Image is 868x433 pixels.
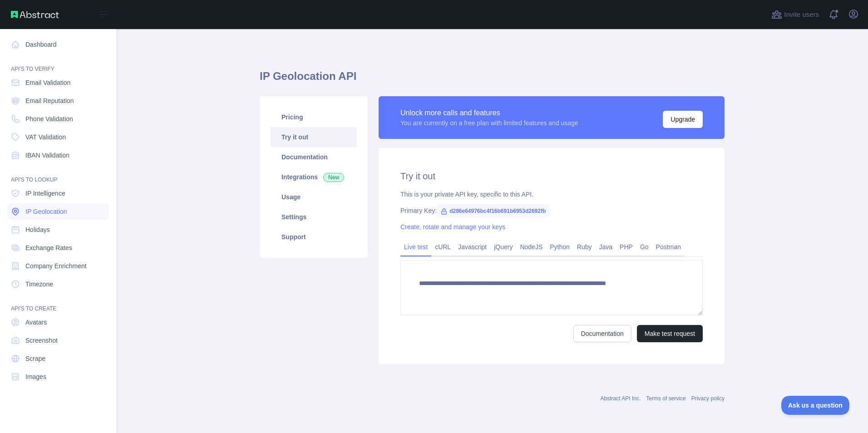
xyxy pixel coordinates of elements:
a: IP Geolocation [7,203,109,220]
a: Usage [271,187,357,207]
div: API'S TO LOOKUP [7,165,109,183]
span: IBAN Validation [25,151,69,160]
span: Holidays [25,225,50,234]
a: Create, rotate and manage your keys [400,223,505,231]
div: Primary Key: [400,206,703,215]
h1: IP Geolocation API [260,69,725,91]
h2: Try it out [400,170,703,182]
span: Timezone [25,280,53,289]
a: Go [636,240,652,254]
div: You are currently on a free plan with limited features and usage [400,118,578,128]
a: Avatars [7,314,109,330]
a: Python [546,240,573,254]
span: Invite users [784,10,819,20]
a: jQuery [490,240,516,254]
a: VAT Validation [7,129,109,145]
button: Make test request [637,325,703,342]
a: Privacy policy [691,395,725,402]
span: Images [25,372,46,381]
a: Settings [271,207,357,227]
a: Company Enrichment [7,258,109,274]
span: Exchange Rates [25,243,72,252]
div: API'S TO VERIFY [7,54,109,73]
a: NodeJS [516,240,546,254]
a: IBAN Validation [7,147,109,163]
iframe: Toggle Customer Support [781,396,850,415]
span: Avatars [25,318,47,327]
a: Integrations New [271,167,357,187]
a: Try it out [271,127,357,147]
span: VAT Validation [25,133,66,142]
a: Email Reputation [7,93,109,109]
a: PHP [616,240,636,254]
button: Upgrade [663,111,703,128]
a: Postman [652,240,685,254]
img: Abstract API [11,11,59,18]
a: Ruby [573,240,596,254]
span: Scrape [25,354,45,363]
span: Screenshot [25,336,58,345]
a: Phone Validation [7,111,109,127]
div: This is your private API key, specific to this API. [400,190,703,199]
a: Email Validation [7,74,109,91]
div: Unlock more calls and features [400,108,578,118]
span: IP Intelligence [25,189,65,198]
span: Phone Validation [25,114,73,123]
span: Company Enrichment [25,261,87,271]
div: API'S TO CREATE [7,294,109,312]
a: Screenshot [7,332,109,349]
a: Live test [400,240,431,254]
span: IP Geolocation [25,207,67,216]
span: Email Reputation [25,96,74,105]
span: New [323,173,344,182]
a: IP Intelligence [7,185,109,202]
a: Scrape [7,350,109,367]
a: Support [271,227,357,247]
a: Documentation [271,147,357,167]
a: Pricing [271,107,357,127]
a: Exchange Rates [7,240,109,256]
a: Terms of service [646,395,686,402]
span: d286e64976bc4f16b691b6953d2692fb [437,204,549,218]
a: cURL [431,240,454,254]
a: Java [596,240,616,254]
a: Images [7,369,109,385]
a: Holidays [7,221,109,238]
a: Documentation [573,325,631,342]
button: Invite users [769,7,821,22]
a: Abstract API Inc. [601,395,641,402]
span: Email Validation [25,78,70,87]
a: Timezone [7,276,109,292]
a: Javascript [454,240,490,254]
a: Dashboard [7,36,109,53]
